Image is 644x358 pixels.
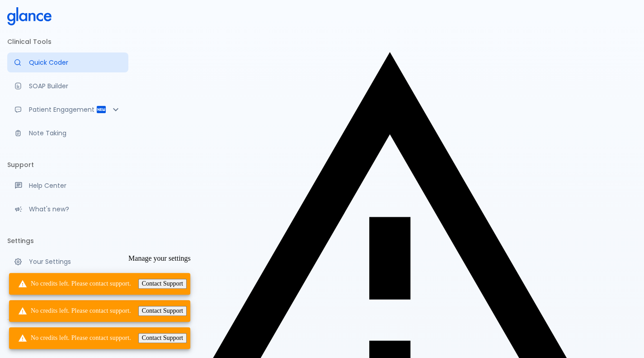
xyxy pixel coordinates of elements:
[29,105,96,114] p: Patient Engagement
[18,330,131,346] div: No credits left. Please contact support.
[7,31,128,53] li: Clinical Tools
[29,129,121,138] p: Note Taking
[29,257,121,266] p: Your Settings
[128,254,191,263] div: Manage your settings
[7,123,128,143] a: Advanced note-taking
[29,181,121,190] p: Help Center
[138,333,187,343] button: Contact Support
[18,303,131,319] div: No credits left. Please contact support.
[138,306,187,316] button: Contact Support
[7,53,128,72] a: Moramiz: Find ICD10AM codes instantly
[7,76,128,96] a: Docugen: Compose a clinical documentation in seconds
[138,279,187,289] button: Contact Support
[7,252,128,272] a: Manage your settings
[7,230,128,252] li: Settings
[7,176,128,196] a: Get help from our support team
[18,276,131,292] div: No credits left. Please contact support.
[7,100,128,119] div: Patient Reports & Referrals
[7,323,128,354] div: Deepa VESI
[29,81,121,91] p: SOAP Builder
[29,58,121,67] p: Quick Coder
[7,199,128,219] div: Recent updates and feature releases
[7,154,128,176] li: Support
[29,205,121,214] p: What's new?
